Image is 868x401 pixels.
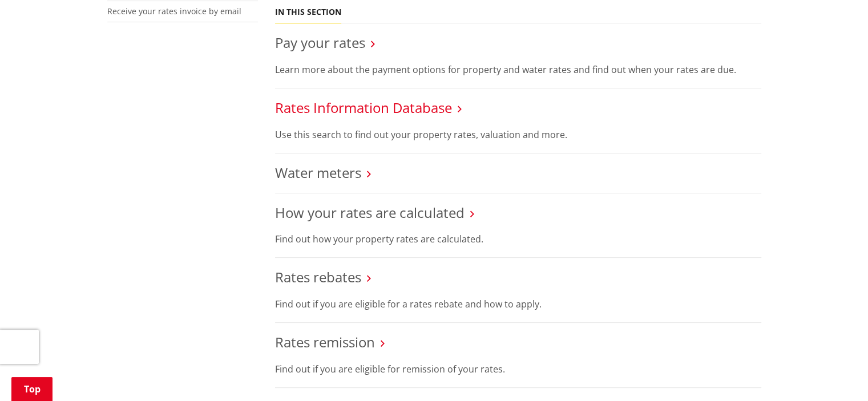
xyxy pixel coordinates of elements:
[275,7,341,17] h5: In this section
[275,268,361,286] a: Rates rebates
[275,232,761,246] p: Find out how your property rates are calculated.
[275,63,761,76] p: Learn more about the payment options for property and water rates and find out when your rates ar...
[275,203,465,222] a: How your rates are calculated
[275,98,452,117] a: Rates Information Database
[275,163,361,182] a: Water meters
[275,297,761,311] p: Find out if you are eligible for a rates rebate and how to apply.
[275,362,761,376] p: Find out if you are eligible for remission of your rates.
[815,353,857,394] iframe: Messenger Launcher
[275,33,365,52] a: Pay your rates
[11,377,53,401] a: Top
[107,6,241,17] a: Receive your rates invoice by email
[275,333,375,351] a: Rates remission
[275,128,761,141] p: Use this search to find out your property rates, valuation and more.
